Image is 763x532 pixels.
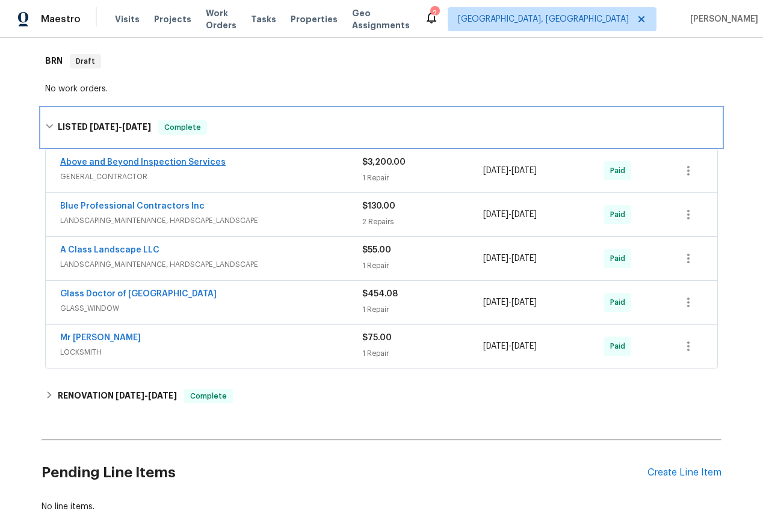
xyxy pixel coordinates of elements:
[610,340,630,352] span: Paid
[610,209,630,221] span: Paid
[58,389,177,403] h6: RENOVATION
[42,108,721,147] div: LISTED [DATE]-[DATE]Complete
[291,13,338,25] span: Properties
[483,167,508,175] span: [DATE]
[685,13,758,25] span: [PERSON_NAME]
[610,296,630,308] span: Paid
[483,252,537,264] span: -
[60,334,141,342] a: Mr [PERSON_NAME]
[60,258,362,271] span: LANDSCAPING_MAINTENANCE, HARDSCAPE_LANDSCAPE
[45,83,718,95] div: No work orders.
[430,7,439,19] div: 2
[60,202,205,210] a: Blue Professional Contractors Inc
[58,120,151,135] h6: LISTED
[352,7,410,31] span: Geo Assignments
[483,340,537,352] span: -
[206,7,236,31] span: Work Orders
[610,252,630,264] span: Paid
[60,215,362,227] span: LANDSCAPING_MAINTENANCE, HARDSCAPE_LANDSCAPE
[42,42,721,81] div: BRN Draft
[483,210,508,219] span: [DATE]
[458,13,629,25] span: [GEOGRAPHIC_DATA], [GEOGRAPHIC_DATA]
[483,298,508,307] span: [DATE]
[71,55,100,67] span: Draft
[362,216,483,228] div: 2 Repairs
[483,342,508,350] span: [DATE]
[42,382,721,411] div: RENOVATION [DATE]-[DATE]Complete
[362,260,483,272] div: 1 Repair
[511,298,537,307] span: [DATE]
[483,165,537,177] span: -
[148,391,177,400] span: [DATE]
[511,342,537,350] span: [DATE]
[60,302,362,314] span: GLASS_WINDOW
[90,123,119,131] span: [DATE]
[154,13,191,25] span: Projects
[45,54,63,69] h6: BRN
[122,123,151,131] span: [DATE]
[362,172,483,184] div: 1 Repair
[511,167,537,175] span: [DATE]
[42,501,721,513] div: No line items.
[60,158,226,167] a: Above and Beyond Inspection Services
[60,290,217,298] a: Glass Doctor of [GEOGRAPHIC_DATA]
[41,13,81,25] span: Maestro
[362,304,483,316] div: 1 Repair
[362,347,483,359] div: 1 Repair
[159,121,206,133] span: Complete
[116,391,177,400] span: -
[362,158,406,167] span: $3,200.00
[60,171,362,183] span: GENERAL_CONTRACTOR
[185,390,232,402] span: Complete
[116,391,144,400] span: [DATE]
[511,254,537,263] span: [DATE]
[115,13,140,25] span: Visits
[42,445,647,501] h2: Pending Line Items
[60,346,362,358] span: LOCKSMITH
[362,246,391,254] span: $55.00
[483,296,537,308] span: -
[483,254,508,263] span: [DATE]
[362,202,395,210] span: $130.00
[362,290,398,298] span: $454.08
[90,123,151,131] span: -
[251,15,276,23] span: Tasks
[647,467,721,478] div: Create Line Item
[362,334,392,342] span: $75.00
[511,210,537,219] span: [DATE]
[610,165,630,177] span: Paid
[483,209,537,221] span: -
[60,246,159,254] a: A Class Landscape LLC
